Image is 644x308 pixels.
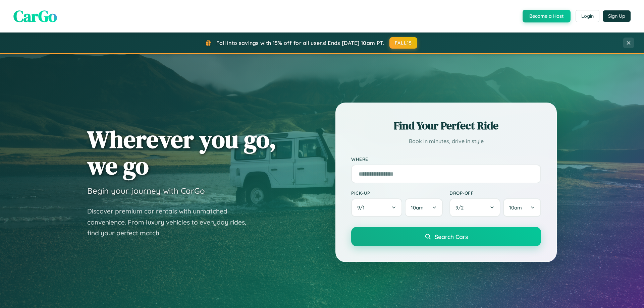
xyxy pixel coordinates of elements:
[351,227,541,246] button: Search Cars
[435,233,468,240] span: Search Cars
[351,156,541,162] label: Where
[351,198,402,217] button: 9/1
[449,190,541,196] label: Drop-off
[216,40,384,46] span: Fall into savings with 15% off for all users! Ends [DATE] 10am PT.
[576,10,599,22] button: Login
[87,126,276,179] h1: Wherever you go, we go
[509,204,522,211] span: 10am
[351,190,443,196] label: Pick-up
[87,186,205,196] h3: Begin your journey with CarGo
[411,204,424,211] span: 10am
[357,204,368,211] span: 9 / 1
[503,198,541,217] button: 10am
[87,206,255,239] p: Discover premium car rentals with unmatched convenience. From luxury vehicles to everyday rides, ...
[351,118,541,133] h2: Find Your Perfect Ride
[603,10,631,22] button: Sign Up
[449,198,500,217] button: 9/2
[13,5,57,27] span: CarGo
[389,37,418,49] button: FALL15
[405,198,443,217] button: 10am
[351,136,541,146] p: Book in minutes, drive in style
[455,204,467,211] span: 9 / 2
[523,10,571,22] button: Become a Host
